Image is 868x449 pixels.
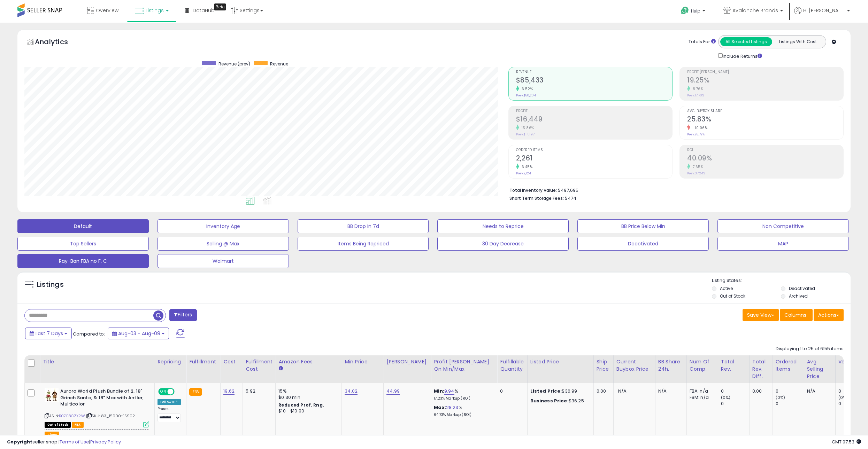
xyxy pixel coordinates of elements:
[500,358,524,373] div: Fulfillable Quantity
[721,388,749,394] div: 0
[158,219,289,233] button: Inventory Age
[772,37,824,46] button: Listings With Cost
[223,388,235,395] a: 19.62
[658,358,684,373] div: BB Share 24h.
[108,328,169,339] button: Aug-03 - Aug-09
[17,254,149,268] button: Ray-Ban FBA no F, C
[516,154,672,164] h2: 2,261
[519,125,534,131] small: 15.86%
[690,388,713,394] div: FBA: n/a
[298,219,429,233] button: BB Drop in 7d
[776,395,785,400] small: (0%)
[720,37,772,46] button: All Selected Listings
[118,330,160,337] span: Aug-03 - Aug-09
[776,358,801,373] div: Ordered Items
[158,407,181,422] div: Preset:
[516,115,672,125] h2: $16,449
[681,6,689,15] i: Get Help
[158,358,183,365] div: Repricing
[691,8,700,14] span: Help
[530,388,562,394] b: Listed Price:
[687,76,843,86] h2: 19.25%
[158,399,181,405] div: Follow BB *
[7,439,121,446] div: seller snap | |
[246,358,272,373] div: Fulfillment Cost
[431,355,497,383] th: The percentage added to the cost of goods (COGS) that forms the calculator for Min & Max prices.
[687,171,705,175] small: Prev: 37.24%
[675,1,712,23] a: Help
[159,389,168,395] span: ON
[789,285,815,291] label: Deactivated
[752,388,767,394] div: 0.00
[96,7,118,14] span: Overview
[516,76,672,86] h2: $85,433
[146,7,164,14] span: Listings
[519,164,533,170] small: 6.45%
[298,237,429,251] button: Items Being Repriced
[278,388,336,394] div: 15%
[807,388,830,394] div: N/A
[86,413,135,419] span: | SKU: 83_15900-15902
[60,439,89,445] a: Terms of Use
[270,61,288,67] span: Revenue
[43,358,152,365] div: Title
[90,439,121,445] a: Privacy Policy
[386,358,428,365] div: [PERSON_NAME]
[434,388,444,394] b: Min:
[807,358,832,380] div: Avg Selling Price
[794,7,850,23] a: Hi [PERSON_NAME]
[720,293,745,299] label: Out of Stock
[838,395,848,400] small: (0%)
[658,388,681,394] div: N/A
[577,219,709,233] button: BB Price Below Min
[712,277,851,284] p: Listing States:
[345,388,358,395] a: 34.02
[218,61,250,67] span: Revenue (prev)
[345,358,381,365] div: Min Price
[25,328,72,339] button: Last 7 Days
[214,3,226,10] div: Tooltip anchor
[803,7,845,14] span: Hi [PERSON_NAME]
[597,388,608,394] div: 0.00
[45,388,149,427] div: ASIN:
[45,422,71,428] span: All listings that are currently out of stock and unavailable for purchase on Amazon
[7,439,32,445] strong: Copyright
[530,358,591,365] div: Listed Price
[690,86,704,92] small: 8.76%
[687,148,843,152] span: ROI
[434,358,494,373] div: Profit [PERSON_NAME] on Min/Max
[717,237,849,251] button: MAP
[832,439,861,445] span: 2025-08-17 07:53 GMT
[500,388,522,394] div: 0
[789,293,808,299] label: Archived
[519,86,533,92] small: 6.52%
[193,7,215,14] span: DataHub
[776,388,804,394] div: 0
[434,396,492,401] p: 17.23% Markup (ROI)
[189,388,202,396] small: FBA
[509,195,564,201] b: Short Term Storage Fees:
[721,358,746,373] div: Total Rev.
[618,388,627,394] span: N/A
[838,388,867,394] div: 0
[434,404,446,411] b: Max:
[752,358,770,380] div: Total Rev. Diff.
[278,394,336,401] div: $0.30 min
[838,401,867,407] div: 0
[565,195,576,202] span: $474
[616,358,652,373] div: Current Buybox Price
[73,331,105,337] span: Compared to:
[743,309,779,321] button: Save View
[516,70,672,74] span: Revenue
[189,358,217,365] div: Fulfillment
[530,398,588,404] div: $36.25
[687,115,843,125] h2: 25.83%
[437,237,569,251] button: 30 Day Decrease
[516,93,536,97] small: Prev: $80,204
[509,187,557,193] b: Total Inventory Value:
[516,132,535,136] small: Prev: $14,197
[35,37,82,48] h5: Analytics
[437,219,569,233] button: Needs to Reprice
[169,309,197,321] button: Filters
[530,388,588,394] div: $36.99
